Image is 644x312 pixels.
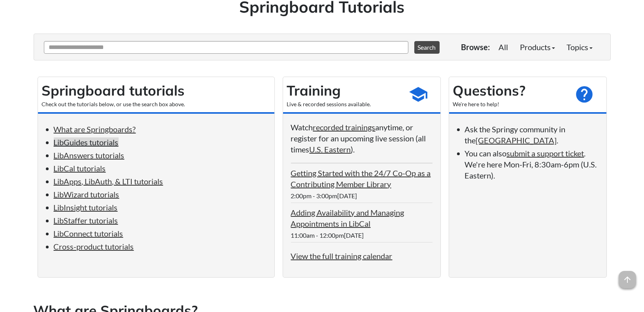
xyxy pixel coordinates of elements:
[291,208,404,228] a: Adding Availability and Managing Appointments in LibCal
[465,124,599,146] li: Ask the Springy community in the .
[465,148,599,181] li: You can also . We're here Mon-Fri, 8:30am-6pm (U.S. Eastern).
[476,135,557,145] a: [GEOGRAPHIC_DATA]
[54,164,106,173] a: LibCal tutorials
[54,216,118,225] a: LibStaffer tutorials
[313,122,376,132] a: recorded trainings
[54,124,136,134] a: What are Springboards?
[575,85,595,104] span: help
[453,81,567,100] h2: Questions?
[291,168,431,189] a: Getting Started with the 24/7 Co-Op as a Contributing Member Library
[54,229,123,238] a: LibConnect tutorials
[453,100,567,108] div: We're here to help!
[291,231,364,239] span: 11:00am - 12:00pm[DATE]
[287,100,401,108] div: Live & recorded sessions available.
[42,81,270,100] h2: Springboard tutorials
[310,145,351,154] a: U.S. Eastern
[409,85,429,104] span: school
[514,39,561,55] a: Products
[54,242,134,251] a: Cross-product tutorials
[54,177,163,186] a: LibApps, LibAuth, & LTI tutorials
[619,272,636,281] a: arrow_upward
[42,100,270,108] div: Check out the tutorials below, or use the search box above.
[619,271,636,288] span: arrow_upward
[561,39,599,55] a: Topics
[507,148,584,158] a: submit a support ticket
[414,41,440,54] button: Search
[493,39,514,55] a: All
[291,192,357,199] span: 2:00pm - 3:00pm[DATE]
[54,150,125,160] a: LibAnswers tutorials
[54,190,119,199] a: LibWizard tutorials
[461,41,490,53] p: Browse:
[291,251,393,261] a: View the full training calendar
[54,137,119,147] a: LibGuides tutorials
[54,203,118,212] a: LibInsight tutorials
[287,81,401,100] h2: Training
[291,122,432,155] p: Watch anytime, or register for an upcoming live session (all times ).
